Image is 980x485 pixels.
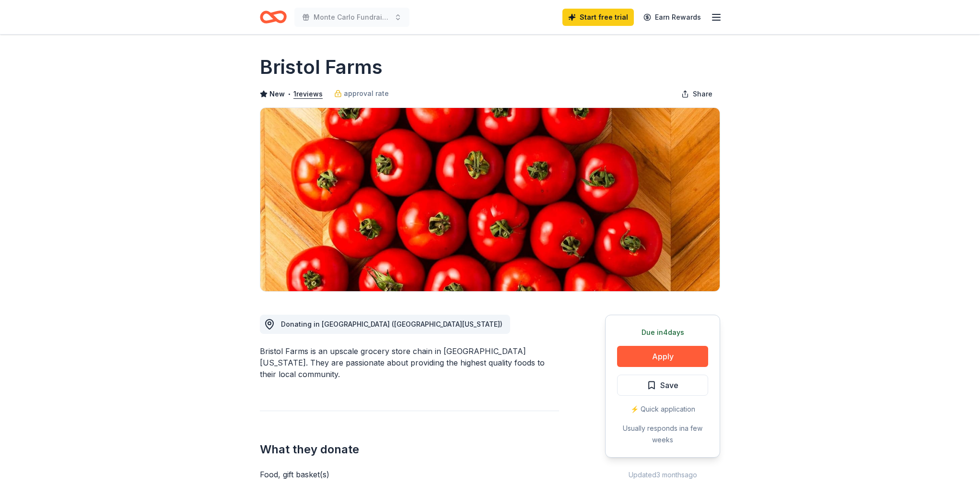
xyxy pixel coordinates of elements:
span: Save [660,379,678,391]
div: Food, gift basket(s) [260,469,559,480]
div: Bristol Farms is an upscale grocery store chain in [GEOGRAPHIC_DATA][US_STATE]. They are passiona... [260,345,559,380]
span: Monte Carlo Fundraiser Event [314,12,390,23]
h1: Bristol Farms [260,54,383,81]
span: Donating in [GEOGRAPHIC_DATA] ([GEOGRAPHIC_DATA][US_STATE]) [281,320,502,328]
button: 1reviews [293,88,323,100]
span: Share [693,88,712,100]
button: Share [674,84,720,104]
div: Usually responds in a few weeks [617,423,708,446]
div: ⚡️ Quick application [617,403,708,415]
a: approval rate [334,88,389,99]
div: Due in 4 days [617,327,708,338]
button: Monte Carlo Fundraiser Event [294,8,409,27]
img: Image for Bristol Farms [260,108,720,291]
button: Apply [617,346,708,367]
button: Save [617,375,708,396]
a: Home [260,6,287,28]
span: approval rate [344,88,389,99]
span: New [269,88,285,100]
span: • [288,90,291,98]
div: Updated 3 months ago [605,469,720,481]
h2: What they donate [260,442,559,457]
a: Earn Rewards [638,9,707,26]
a: Start free trial [562,9,634,26]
